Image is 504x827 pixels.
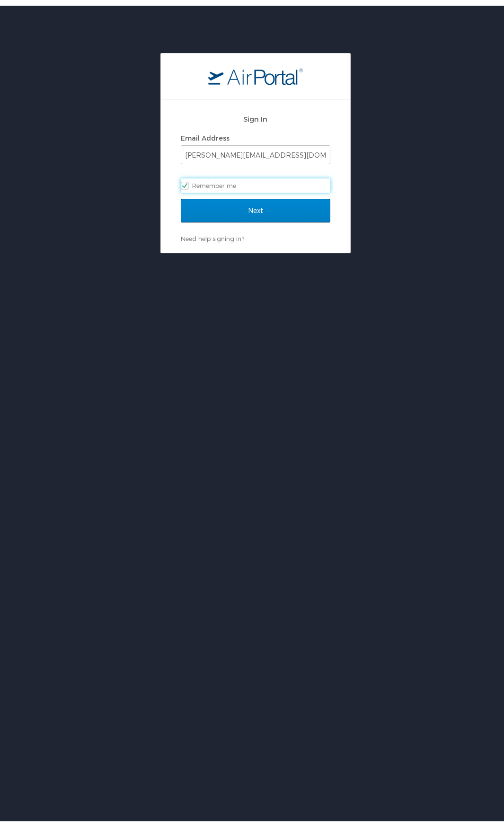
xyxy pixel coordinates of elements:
[181,229,244,237] a: Need help signing in?
[181,108,330,119] h2: Sign In
[181,173,330,187] label: Remember me
[208,62,303,79] img: logo
[181,128,230,136] label: Email Address
[181,193,330,217] input: Next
